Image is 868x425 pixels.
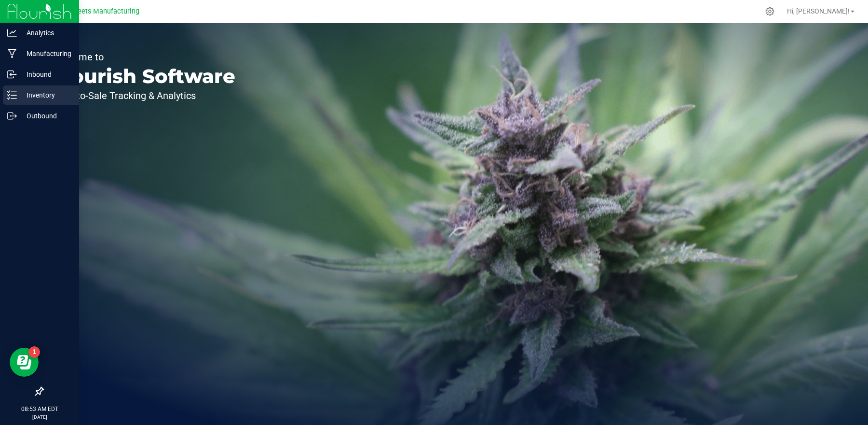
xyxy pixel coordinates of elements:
[17,89,75,101] p: Inventory
[7,70,17,79] inline-svg: Inbound
[7,28,17,38] inline-svg: Analytics
[17,110,75,122] p: Outbound
[28,346,40,358] iframe: Resource center unread badge
[7,111,17,121] inline-svg: Outbound
[52,91,235,100] p: Seed-to-Sale Tracking & Analytics
[10,348,39,377] iframe: Resource center
[787,7,850,15] span: Hi, [PERSON_NAME]!
[764,7,776,16] div: Manage settings
[57,7,139,15] span: SP Sweets Manufacturing
[52,52,235,62] p: Welcome to
[4,405,75,413] p: 08:53 AM EDT
[7,90,17,100] inline-svg: Inventory
[7,49,17,58] inline-svg: Manufacturing
[52,67,235,86] p: Flourish Software
[17,48,75,59] p: Manufacturing
[17,27,75,39] p: Analytics
[17,69,75,80] p: Inbound
[4,413,75,421] p: [DATE]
